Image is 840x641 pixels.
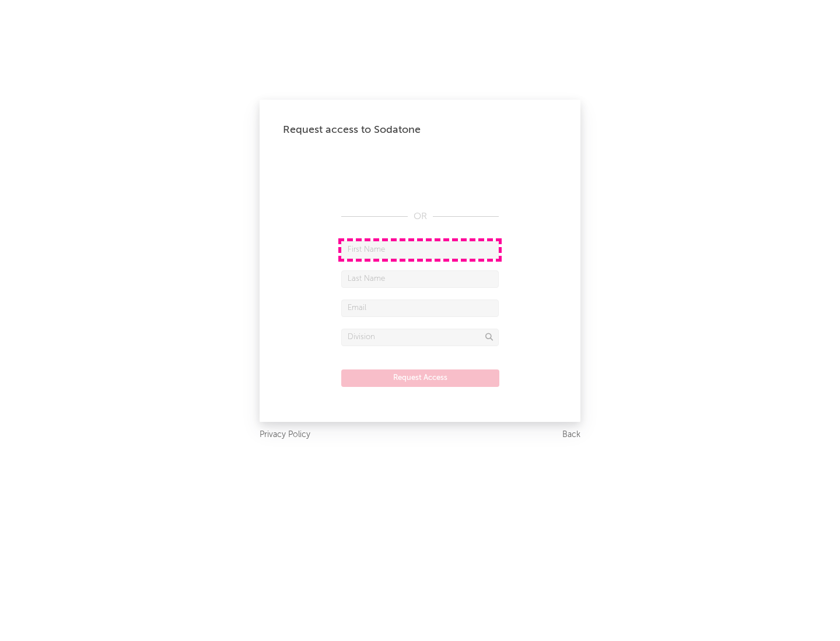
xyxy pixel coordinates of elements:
[283,123,557,137] div: Request access to Sodatone
[341,329,499,346] input: Division
[341,210,499,224] div: OR
[341,369,499,387] button: Request Access
[341,270,499,288] input: Last Name
[260,428,310,442] a: Privacy Policy
[341,241,499,259] input: First Name
[341,300,499,317] input: Email
[562,428,580,442] a: Back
